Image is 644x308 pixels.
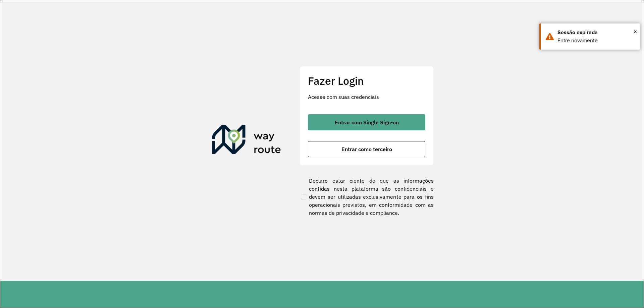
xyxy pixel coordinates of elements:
h2: Fazer Login [308,74,425,87]
span: Entrar com Single Sign-on [335,120,399,125]
span: Entrar como terceiro [341,146,392,152]
label: Declaro estar ciente de que as informações contidas nesta plataforma são confidenciais e devem se... [300,177,434,217]
img: Roteirizador AmbevTech [212,125,281,157]
button: Close [634,26,637,37]
span: × [634,26,637,37]
div: Sessão expirada [557,28,635,37]
p: Acesse com suas credenciais [308,93,425,101]
button: button [308,114,425,130]
div: Entre novamente [557,37,635,45]
button: button [308,141,425,157]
